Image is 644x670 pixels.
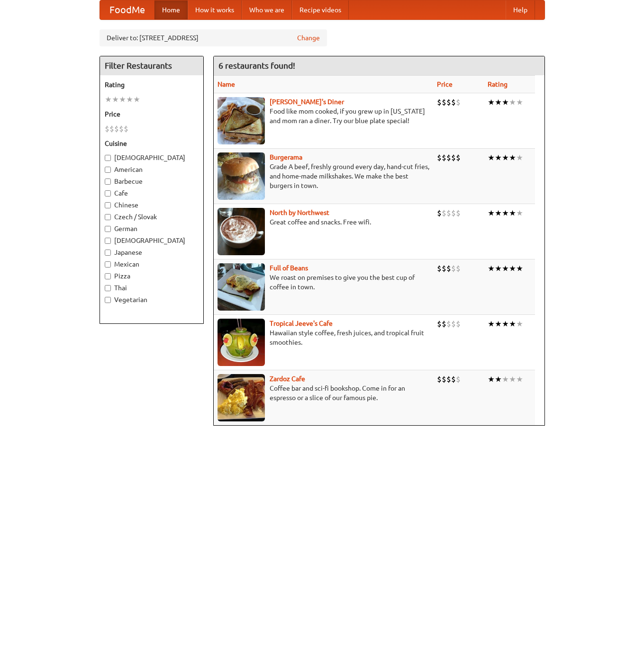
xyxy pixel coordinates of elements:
[437,263,442,274] li: $
[451,208,456,218] li: $
[442,374,446,384] li: $
[456,152,461,163] li: $
[105,155,111,161] input: [DEMOGRAPHIC_DATA]
[105,214,111,220] input: Czech / Slovak
[446,374,451,384] li: $
[270,209,329,216] a: North by Northwest
[105,285,111,291] input: Thai
[495,374,502,384] li: ★
[446,208,451,218] li: $
[100,0,154,19] a: FoodMe
[270,375,305,383] a: Zardoz Cafe
[105,167,111,173] input: American
[437,374,442,384] li: $
[119,94,126,105] li: ★
[218,162,429,190] p: Grade A beef, freshly ground every day, hand-cut fries, and home-made milkshakes. We make the bes...
[516,319,523,329] li: ★
[456,97,461,107] li: $
[105,250,111,256] input: Japanese
[502,374,509,384] li: ★
[451,319,456,329] li: $
[119,124,124,134] li: $
[495,208,502,218] li: ★
[126,94,133,105] li: ★
[105,224,199,233] label: German
[509,97,516,107] li: ★
[446,263,451,274] li: $
[516,374,523,384] li: ★
[442,208,446,218] li: $
[516,208,523,218] li: ★
[437,152,442,163] li: $
[270,98,344,106] a: [PERSON_NAME]'s Diner
[442,152,446,163] li: $
[270,264,308,272] b: Full of Beans
[456,374,461,384] li: $
[502,263,509,274] li: ★
[456,319,461,329] li: $
[218,374,265,421] img: zardoz.jpg
[105,261,111,268] input: Mexican
[509,208,516,218] li: ★
[516,97,523,107] li: ★
[188,0,242,19] a: How it works
[451,263,456,274] li: $
[488,80,508,88] a: Rating
[105,94,112,105] li: ★
[451,152,456,163] li: $
[502,152,509,163] li: ★
[437,319,442,329] li: $
[242,0,292,19] a: Who we are
[509,374,516,384] li: ★
[105,226,111,232] input: German
[488,208,495,218] li: ★
[105,165,199,174] label: American
[442,97,446,107] li: $
[446,97,451,107] li: $
[105,153,199,162] label: [DEMOGRAPHIC_DATA]
[105,139,199,148] h5: Cuisine
[509,263,516,274] li: ★
[218,263,265,311] img: beans.jpg
[437,208,442,218] li: $
[502,208,509,218] li: ★
[218,152,265,200] img: burgerama.jpg
[105,124,109,134] li: $
[105,283,199,293] label: Thai
[105,188,199,198] label: Cafe
[437,97,442,107] li: $
[270,320,333,327] b: Tropical Jeeve's Cafe
[509,319,516,329] li: ★
[446,319,451,329] li: $
[218,80,235,88] a: Name
[495,263,502,274] li: ★
[218,384,429,402] p: Coffee bar and sci-fi bookshop. Come in for an espresso or a slice of our famous pie.
[105,179,111,185] input: Barbecue
[506,0,535,19] a: Help
[218,319,265,366] img: jeeves.jpg
[218,208,265,255] img: north.jpg
[488,263,495,274] li: ★
[516,263,523,274] li: ★
[456,263,461,274] li: $
[114,124,119,134] li: $
[100,56,203,75] h4: Filter Restaurants
[218,107,429,125] p: Food like mom cooked, if you grew up in [US_STATE] and mom ran a diner. Try our blue plate special!
[297,33,320,43] a: Change
[270,153,302,161] a: Burgerama
[124,124,128,134] li: $
[105,297,111,303] input: Vegetarian
[502,319,509,329] li: ★
[495,319,502,329] li: ★
[437,80,453,88] a: Price
[516,152,523,163] li: ★
[218,273,429,292] p: We roast on premises to give you the best cup of coffee in town.
[488,152,495,163] li: ★
[105,259,199,269] label: Mexican
[105,109,199,119] h5: Price
[105,248,199,257] label: Japanese
[442,319,446,329] li: $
